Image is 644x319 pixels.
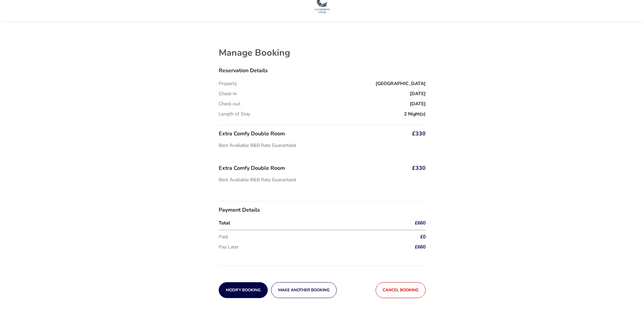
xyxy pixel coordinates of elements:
[219,282,268,298] button: Modify Booking
[219,143,296,148] p: Best Available B&B Rate Guaranteed
[383,288,419,292] span: Cancel booking
[410,91,426,96] span: [DATE]
[404,112,426,116] span: 2 Night(s)
[415,221,426,225] span: £660
[219,68,426,79] h3: Reservation Details
[271,282,337,298] button: Make another booking
[219,47,290,59] h1: Manage Booking
[219,235,384,239] p: Paid
[219,165,296,176] h3: Extra Comfy Double Room
[412,131,426,136] span: £330
[376,81,426,86] span: [GEOGRAPHIC_DATA]
[410,102,426,106] span: [DATE]
[219,245,384,249] p: Pay Later
[219,207,426,218] h3: Payment Details
[219,102,240,106] p: Check-out
[376,282,426,298] button: Cancel booking
[219,81,237,86] p: Property
[226,288,261,292] span: Modify Booking
[219,91,237,96] p: Check-in
[278,288,330,292] span: Make another booking
[219,131,296,142] h3: Extra Comfy Double Room
[415,245,426,249] span: £660
[219,112,250,116] p: Length of Stay
[219,178,296,182] p: Best Available B&B Rate Guaranteed
[412,165,426,171] span: £330
[219,221,384,225] p: Total
[420,235,426,239] span: £0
